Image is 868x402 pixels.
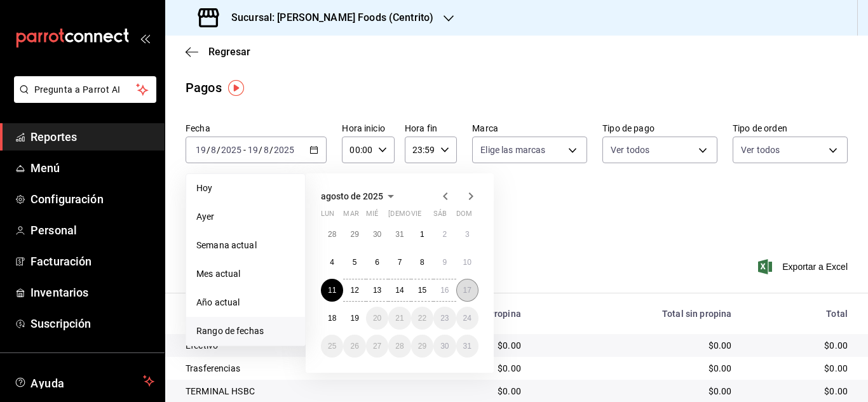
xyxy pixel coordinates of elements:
[472,124,587,133] label: Marca
[321,189,398,204] button: agosto de 2025
[196,267,295,281] span: Mes actual
[388,307,410,330] button: 21 de agosto de 2025
[411,251,433,274] button: 8 de agosto de 2025
[350,342,358,351] abbr: 26 de agosto de 2025
[328,314,336,323] abbr: 18 de agosto de 2025
[321,279,343,302] button: 11 de agosto de 2025
[752,309,848,319] div: Total
[366,279,388,302] button: 13 de agosto de 2025
[411,335,433,358] button: 29 de agosto de 2025
[31,222,154,239] span: Personal
[433,210,447,223] abbr: sábado
[350,230,358,239] abbr: 29 de julio de 2025
[186,362,397,375] div: Trasferencias
[602,124,717,133] label: Tipo de pago
[186,46,250,58] button: Regresar
[208,46,250,58] span: Regresar
[14,76,156,103] button: Pregunta a Parrot AI
[463,286,471,295] abbr: 17 de agosto de 2025
[463,342,471,351] abbr: 31 de agosto de 2025
[221,10,433,25] h3: Sucursal: [PERSON_NAME] Foods (Centrito)
[433,307,456,330] button: 23 de agosto de 2025
[31,315,154,332] span: Suscripción
[411,210,421,223] abbr: viernes
[210,145,217,155] input: --
[350,286,358,295] abbr: 12 de agosto de 2025
[269,145,273,155] span: /
[395,230,403,239] abbr: 31 de julio de 2025
[456,251,478,274] button: 10 de agosto de 2025
[440,286,449,295] abbr: 16 de agosto de 2025
[418,286,426,295] abbr: 15 de agosto de 2025
[220,145,242,155] input: ----
[196,210,295,224] span: Ayer
[375,258,379,267] abbr: 6 de agosto de 2025
[321,223,343,246] button: 28 de julio de 2025
[420,258,424,267] abbr: 8 de agosto de 2025
[31,253,154,270] span: Facturación
[343,335,365,358] button: 26 de agosto de 2025
[31,128,154,145] span: Reportes
[752,339,848,352] div: $0.00
[196,296,295,309] span: Año actual
[321,191,383,201] span: agosto de 2025
[411,223,433,246] button: 1 de agosto de 2025
[196,182,295,195] span: Hoy
[456,335,478,358] button: 31 de agosto de 2025
[433,335,456,358] button: 30 de agosto de 2025
[395,342,403,351] abbr: 28 de agosto de 2025
[440,314,449,323] abbr: 23 de agosto de 2025
[217,145,220,155] span: /
[373,286,381,295] abbr: 13 de agosto de 2025
[388,210,463,223] abbr: jueves
[440,342,449,351] abbr: 30 de agosto de 2025
[541,309,732,319] div: Total sin propina
[456,279,478,302] button: 17 de agosto de 2025
[752,385,848,398] div: $0.00
[395,286,403,295] abbr: 14 de agosto de 2025
[321,307,343,330] button: 18 de agosto de 2025
[366,251,388,274] button: 6 de agosto de 2025
[420,230,424,239] abbr: 1 de agosto de 2025
[366,210,378,223] abbr: miércoles
[465,230,470,239] abbr: 3 de agosto de 2025
[418,314,426,323] abbr: 22 de agosto de 2025
[273,145,295,155] input: ----
[343,307,365,330] button: 19 de agosto de 2025
[350,314,358,323] abbr: 19 de agosto de 2025
[373,342,381,351] abbr: 27 de agosto de 2025
[417,385,521,398] div: $0.00
[343,210,358,223] abbr: martes
[207,145,210,155] span: /
[752,362,848,375] div: $0.00
[321,251,343,274] button: 4 de agosto de 2025
[330,258,334,267] abbr: 4 de agosto de 2025
[186,78,222,97] div: Pagos
[31,284,154,301] span: Inventarios
[388,279,410,302] button: 14 de agosto de 2025
[463,314,471,323] abbr: 24 de agosto de 2025
[411,279,433,302] button: 15 de agosto de 2025
[186,385,397,398] div: TERMINAL HSBC
[228,80,244,96] img: Tooltip marker
[733,124,848,133] label: Tipo de orden
[321,335,343,358] button: 25 de agosto de 2025
[480,144,545,156] span: Elige las marcas
[541,339,732,352] div: $0.00
[761,259,848,274] span: Exportar a Excel
[34,83,137,97] span: Pregunta a Parrot AI
[541,362,732,375] div: $0.00
[186,124,327,133] label: Fecha
[263,145,269,155] input: --
[196,325,295,338] span: Rango de fechas
[353,258,357,267] abbr: 5 de agosto de 2025
[328,342,336,351] abbr: 25 de agosto de 2025
[395,314,403,323] abbr: 21 de agosto de 2025
[9,92,156,105] a: Pregunta a Parrot AI
[456,223,478,246] button: 3 de agosto de 2025
[456,210,472,223] abbr: domingo
[541,385,732,398] div: $0.00
[366,335,388,358] button: 27 de agosto de 2025
[343,251,365,274] button: 5 de agosto de 2025
[342,124,394,133] label: Hora inicio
